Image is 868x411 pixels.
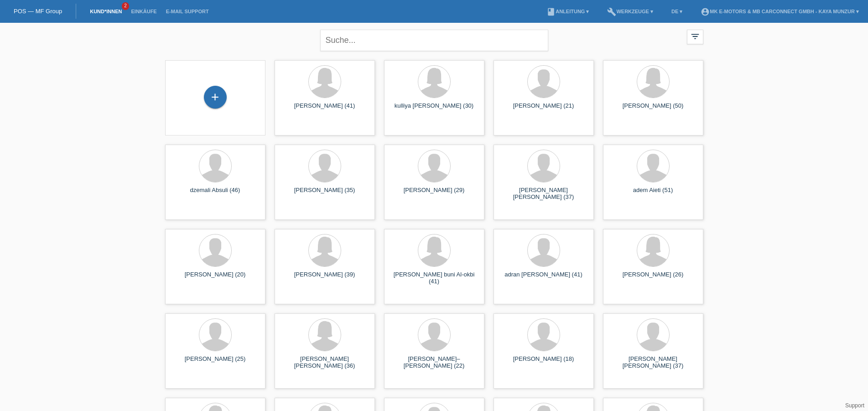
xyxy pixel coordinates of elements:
div: adem Aieti (51) [610,187,696,201]
i: account_circle [701,7,710,16]
a: Support [845,402,864,409]
a: bookAnleitung ▾ [542,9,593,14]
a: E-Mail Support [161,9,213,14]
span: 2 [122,2,129,10]
div: Kund*in hinzufügen [204,89,226,105]
a: account_circleMK E-MOTORS & MB CarConnect GmbH - Kaya Munzur ▾ [696,9,863,14]
i: build [607,7,616,16]
div: [PERSON_NAME] (26) [610,271,696,286]
div: [PERSON_NAME] (35) [282,187,368,201]
a: buildWerkzeuge ▾ [603,9,658,14]
div: [PERSON_NAME] (41) [282,102,368,117]
div: [PERSON_NAME] (20) [172,271,258,286]
div: [PERSON_NAME] (39) [282,271,368,286]
a: DE ▾ [667,9,687,14]
div: kulliya [PERSON_NAME] (30) [391,102,477,117]
div: adran [PERSON_NAME] (41) [501,271,587,286]
div: dzemali Absuli (46) [172,187,258,201]
a: POS — MF Group [14,8,62,15]
div: [PERSON_NAME] (21) [501,102,587,117]
div: [PERSON_NAME] [PERSON_NAME] (36) [282,355,368,370]
div: [PERSON_NAME] (25) [172,355,258,370]
i: book [546,7,556,16]
div: [PERSON_NAME] (29) [391,187,477,201]
div: [PERSON_NAME] (18) [501,355,587,370]
i: filter_list [690,31,700,42]
a: Einkäufe [126,9,161,14]
input: Suche... [320,30,548,51]
div: [PERSON_NAME] (50) [610,102,696,117]
div: [PERSON_NAME] buni Al-okbi (41) [391,271,477,286]
div: [PERSON_NAME] [PERSON_NAME] (37) [610,355,696,370]
div: [PERSON_NAME]–[PERSON_NAME] (22) [391,355,477,370]
div: [PERSON_NAME] [PERSON_NAME] (37) [501,187,587,201]
a: Kund*innen [85,9,126,14]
